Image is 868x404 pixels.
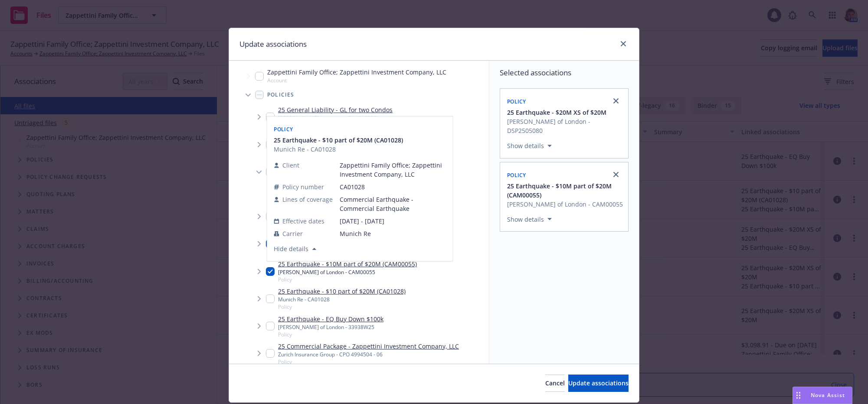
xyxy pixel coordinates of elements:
span: Policy [278,358,459,365]
a: close [611,169,621,180]
span: [DATE] - [DATE] [340,217,445,226]
button: Show details [504,214,555,224]
span: Selected associations [500,68,629,78]
span: Policy [507,98,526,105]
span: Account [267,77,446,84]
span: Policy [274,126,293,133]
div: [PERSON_NAME] of London - 33938W25 [278,323,383,331]
span: Carrier [282,229,303,238]
span: Commercial Earthquake - Commercial Earthquake [340,195,445,213]
button: 25 Earthquake - $20M XS of $20M [507,108,623,117]
span: Policy [507,171,526,179]
span: CA01028 [340,182,445,191]
a: close [611,96,621,106]
button: 25 Earthquake - $10M part of $20M (CAM00055) [507,181,623,200]
span: Munich Re - CA01028 [274,145,403,154]
div: Drag to move [793,387,804,404]
span: Policy number [282,182,324,191]
span: Policies [267,92,295,97]
a: close [618,39,629,49]
span: Munich Re [340,229,445,238]
span: Nova Assist [811,391,845,399]
span: 25 Earthquake - $20M XS of $20M [507,108,606,117]
button: Show details [504,141,555,151]
button: 25 Earthquake - $10 part of $20M (CA01028) [274,136,403,145]
h1: Update associations [239,39,307,50]
span: Client [282,161,299,170]
div: Zurich Insurance Group - CPO 4994504 - 06 [278,351,459,358]
div: [PERSON_NAME] of London - CAM00055 [278,268,417,276]
button: Hide details [270,243,320,254]
a: 25 Earthquake - $10 part of $20M (CA01028) [278,287,406,296]
a: 25 General Liability - GL for two Condos [278,105,393,114]
button: Nova Assist [793,387,852,404]
button: Update associations [568,375,629,392]
div: [PERSON_NAME] Insurance - 3AA912986 [278,114,393,122]
a: 25 Commercial Package - Zappettini Investment Company, LLC [278,342,459,351]
a: 25 Earthquake - EQ Buy Down $100k [278,314,383,323]
span: Effective dates [282,217,324,226]
span: Lines of coverage [282,195,333,204]
div: Munich Re - CA01028 [278,296,406,303]
a: 25 Earthquake - $10M part of $20M (CAM00055) [278,259,417,268]
span: Policy [278,331,383,338]
span: Cancel [545,379,565,387]
span: Policy [278,303,406,310]
button: Cancel [545,375,565,392]
span: [PERSON_NAME] of London - CAM00055 [507,200,623,209]
span: Zappettini Family Office; Zappettini Investment Company, LLC [267,68,446,77]
span: Policy [278,276,417,283]
span: [PERSON_NAME] of London - DSP2505080 [507,117,623,135]
span: Update associations [568,379,629,387]
span: Zappettini Family Office; Zappettini Investment Company, LLC [340,161,445,179]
